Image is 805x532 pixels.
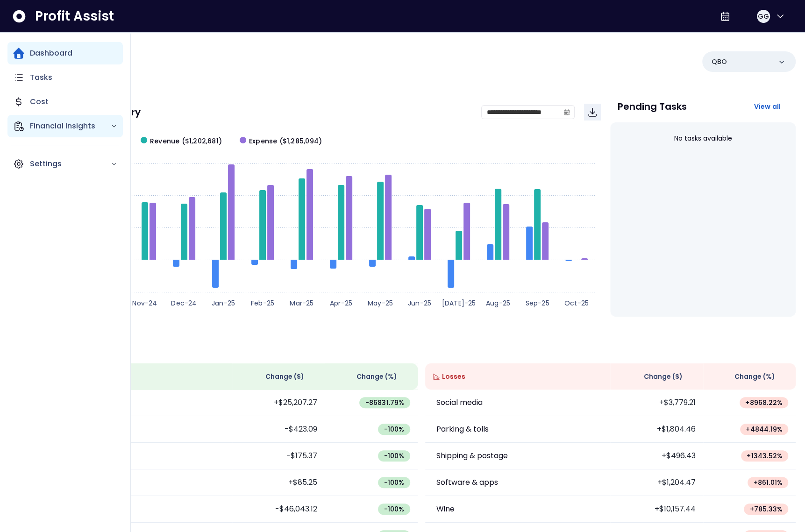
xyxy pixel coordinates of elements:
p: Social media [436,397,483,408]
span: Change ( $ ) [644,372,683,382]
text: Nov-24 [132,298,157,308]
p: Dashboard [30,48,72,59]
text: Mar-25 [290,298,313,308]
span: Losses [442,372,465,382]
p: Wine [436,504,455,515]
span: Change (%) [356,372,397,382]
p: Financial Insights [30,121,111,132]
div: No tasks available [618,126,788,151]
text: Jan-25 [212,298,235,308]
text: Sep-25 [525,298,549,308]
span: + 861.01 % [753,478,783,487]
span: + 8968.22 % [745,398,783,407]
p: Shipping & postage [436,450,508,461]
td: -$46,043.12 [232,496,325,523]
span: -86831.79 % [365,398,404,407]
p: Settings [30,158,111,170]
button: Download [584,104,601,121]
p: Parking & tolls [436,424,489,435]
span: -100 % [384,425,404,434]
text: Feb-25 [251,298,274,308]
span: Change ( $ ) [265,372,304,382]
text: [DATE]-25 [442,298,476,308]
td: +$1,204.47 [610,469,703,496]
td: +$3,779.21 [610,390,703,416]
text: Aug-25 [486,298,510,308]
span: Change (%) [734,372,775,382]
td: +$496.43 [610,443,703,469]
text: May-25 [368,298,393,308]
td: -$175.37 [232,443,325,469]
span: Revenue ($1,202,681) [150,136,222,146]
td: +$1,804.46 [610,416,703,443]
td: +$25,207.27 [232,390,325,416]
button: View all [746,98,788,115]
td: -$423.09 [232,416,325,443]
svg: calendar [563,109,570,115]
text: Apr-25 [330,298,352,308]
p: Tasks [30,72,52,83]
span: Profit Assist [35,8,114,25]
span: -100 % [384,451,404,461]
span: -100 % [384,478,404,487]
td: +$85.25 [232,469,325,496]
span: -100 % [384,504,404,514]
p: Wins & Losses [47,343,796,352]
text: Jun-25 [408,298,431,308]
span: + 785.33 % [749,504,783,514]
p: Pending Tasks [618,102,687,111]
p: QBO [712,57,727,67]
p: Cost [30,96,49,107]
span: View all [754,102,781,111]
text: Oct-25 [564,298,589,308]
span: Expense ($1,285,094) [249,136,322,146]
td: +$10,157.44 [610,496,703,523]
span: + 4844.19 % [746,425,783,434]
span: + 1343.52 % [747,451,783,461]
p: Software & apps [436,477,498,488]
text: Dec-24 [171,298,197,308]
span: GG [758,12,769,21]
